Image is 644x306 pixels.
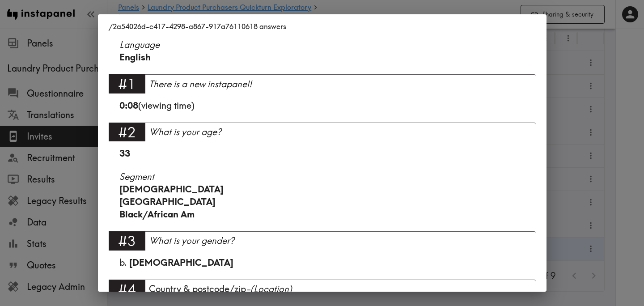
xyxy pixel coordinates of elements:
div: - (Location) [149,283,536,295]
div: #2 [109,123,145,141]
div: (viewing time) [119,99,525,123]
div: b. [119,256,525,269]
div: 33 [119,147,525,170]
div: What is your gender? [149,234,536,247]
a: #2What is your age? [109,123,536,147]
span: [DEMOGRAPHIC_DATA] [119,183,224,195]
h2: /2a54026d-c417-4298-a867-917a76110618 answers [98,14,547,38]
span: Language [119,38,525,51]
span: Black/African Am [119,208,195,220]
div: #1 [109,74,145,93]
span: Country & postcode/zip [149,283,246,294]
a: #4Country & postcode/zip-(Location) [109,280,536,304]
span: English [119,51,151,63]
span: [DEMOGRAPHIC_DATA] [129,257,233,268]
div: What is your age? [149,126,536,138]
a: #1There is a new instapanel! [109,74,536,99]
span: [GEOGRAPHIC_DATA] [119,196,216,207]
div: There is a new instapanel! [149,78,536,90]
span: Segment [119,170,525,183]
a: #3What is your gender? [109,231,536,256]
div: #3 [109,231,145,250]
b: 0:08 [119,100,138,111]
div: #4 [109,280,145,298]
